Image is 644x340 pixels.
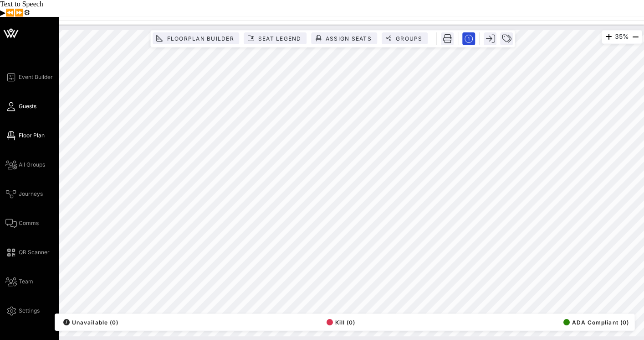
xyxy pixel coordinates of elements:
[19,307,40,315] span: Settings
[19,190,43,198] span: Journeys
[602,30,642,44] div: 35%
[15,8,24,17] button: Forward
[63,319,118,326] span: Unavailable (0)
[166,35,234,42] span: Floorplan Builder
[5,130,45,141] a: Floor Plan
[327,319,356,326] span: Kill (0)
[19,131,45,140] span: Floor Plan
[382,32,428,44] button: Groups
[5,218,39,229] a: Comms
[5,247,50,258] a: QR Scanner
[19,219,39,227] span: Comms
[5,305,40,316] a: Settings
[153,32,239,44] button: Floorplan Builder
[19,102,36,110] span: Guests
[19,73,53,81] span: Event Builder
[24,8,30,17] button: Settings
[19,248,50,256] span: QR Scanner
[5,276,33,287] a: Team
[561,316,629,329] button: ADA Compliant (0)
[5,8,15,17] button: Previous
[244,32,307,44] button: Seat Legend
[324,316,356,329] button: Kill (0)
[5,101,36,112] a: Guests
[312,32,377,44] button: Assign Seats
[19,277,33,286] span: Team
[5,188,43,199] a: Journeys
[63,319,70,325] div: /
[5,159,45,170] a: All Groups
[563,319,629,326] span: ADA Compliant (0)
[395,35,423,42] span: Groups
[5,72,53,83] a: Event Builder
[325,35,372,42] span: Assign Seats
[258,35,302,42] span: Seat Legend
[19,161,45,169] span: All Groups
[61,316,118,329] button: /Unavailable (0)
